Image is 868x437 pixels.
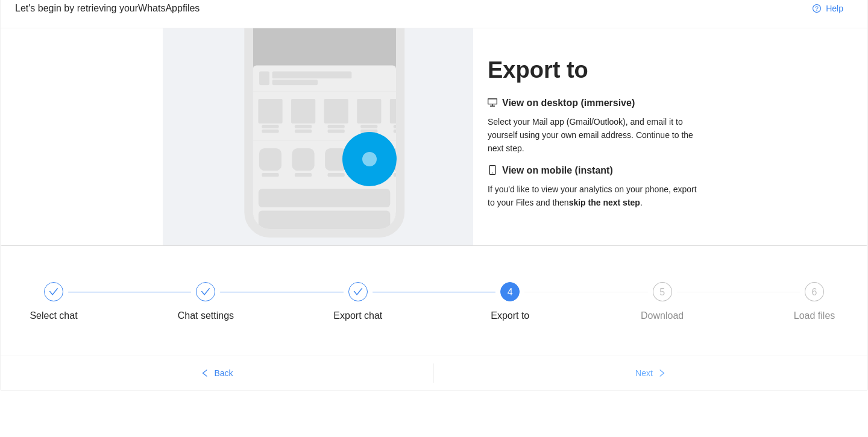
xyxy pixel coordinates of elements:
span: desktop [488,98,497,107]
div: Export to [491,306,529,325]
span: 4 [508,287,513,297]
div: 5Download [627,282,779,325]
span: 6 [812,287,817,297]
div: Download [641,306,684,325]
span: mobile [488,165,497,175]
div: Let's begin by retrieving your WhatsApp files [15,1,803,16]
span: Next [635,366,653,380]
span: Back [214,366,233,380]
span: check [49,287,58,297]
span: Help [826,2,843,15]
div: Select your Mail app (Gmail/Outlook), and email it to yourself using your own email address. Cont... [488,96,705,155]
span: check [201,287,210,297]
h1: Export to [488,56,705,84]
span: check [353,287,363,297]
button: leftBack [1,363,433,383]
div: Load files [794,306,835,325]
div: 4Export to [475,282,627,325]
h5: View on desktop (immersive) [488,96,705,110]
div: If you'd like to view your analytics on your phone, export to your Files and then . [488,163,705,209]
span: question-circle [813,4,821,14]
div: Chat settings [178,306,234,325]
span: 5 [659,287,665,297]
div: Export chat [323,282,475,325]
div: 6Load files [779,282,849,325]
span: right [658,369,666,379]
div: Export chat [333,306,382,325]
div: Select chat [30,306,77,325]
span: left [201,369,209,379]
div: Chat settings [171,282,322,325]
strong: skip the next step [569,198,640,207]
h5: View on mobile (instant) [488,163,705,178]
div: Select chat [19,282,171,325]
button: Nextright [434,363,867,383]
